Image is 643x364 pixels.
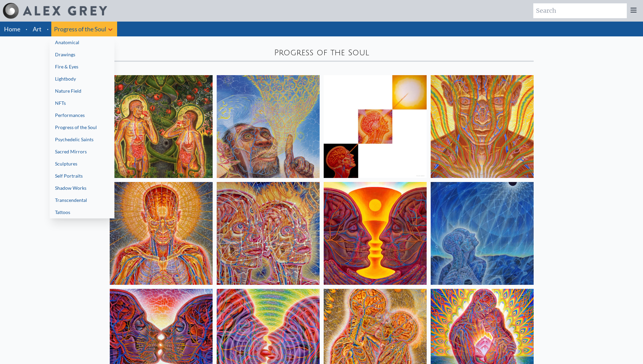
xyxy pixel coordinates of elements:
a: Drawings [50,49,114,61]
a: Lightbody [50,73,114,85]
a: Sculptures [50,158,114,170]
a: Fire & Eyes [50,61,114,73]
a: Anatomical [50,36,114,49]
a: Progress of the Soul [50,121,114,133]
a: Psychedelic Saints [50,133,114,146]
a: Self Portraits [50,170,114,182]
a: Performances [50,109,114,121]
a: NFTs [50,97,114,109]
a: Sacred Mirrors [50,146,114,158]
a: Nature Field [50,85,114,97]
a: Transcendental [50,194,114,206]
a: Tattoos [50,206,114,218]
a: Shadow Works [50,182,114,194]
